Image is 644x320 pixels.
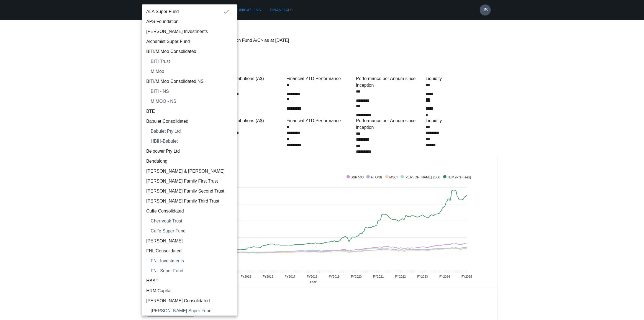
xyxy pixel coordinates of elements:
span: [PERSON_NAME] [146,238,233,244]
span: [PERSON_NAME] Family Third Trust [146,198,233,204]
span: HRM Capital [146,288,233,294]
span: Alchemist Super Fund [146,38,233,45]
span: Babulet Consolidated [146,118,233,125]
span: Babulet Pty Ltd [151,128,233,135]
span: [PERSON_NAME] Consolidated [146,298,233,304]
span: Cherryoak Trust [151,218,233,224]
span: FNL Investments [151,258,233,264]
span: Cuffe Consolidated [146,208,233,214]
span: [PERSON_NAME] Super Fund [151,308,233,314]
span: Cuffe Super Fund [151,228,233,234]
span: Belpower Pty Ltd [146,148,233,155]
span: ALA Super Fund [146,8,223,15]
span: BITI Trust [151,58,233,65]
span: HBSF [146,278,233,284]
span: [PERSON_NAME] Investments [146,28,233,35]
span: [PERSON_NAME] Family Second Trust [146,188,233,194]
span: BITI/M.Moo Consolidated [146,48,233,55]
span: M.Moo [151,68,233,75]
span: FNL Super Fund [151,268,233,274]
span: [PERSON_NAME] Family First Trust [146,178,233,185]
span: Bendalong [146,158,233,165]
span: APS Foundation [146,18,233,25]
span: BITI - NS [151,88,233,95]
span: FNL Consolidated [146,248,233,254]
span: M.MOO - NS [151,98,233,105]
span: HBIH-Babulet [151,138,233,145]
span: [PERSON_NAME] & [PERSON_NAME] [146,168,233,175]
span: BTE [146,108,233,115]
span: BITI/M.Moo Consolidated NS [146,78,233,85]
